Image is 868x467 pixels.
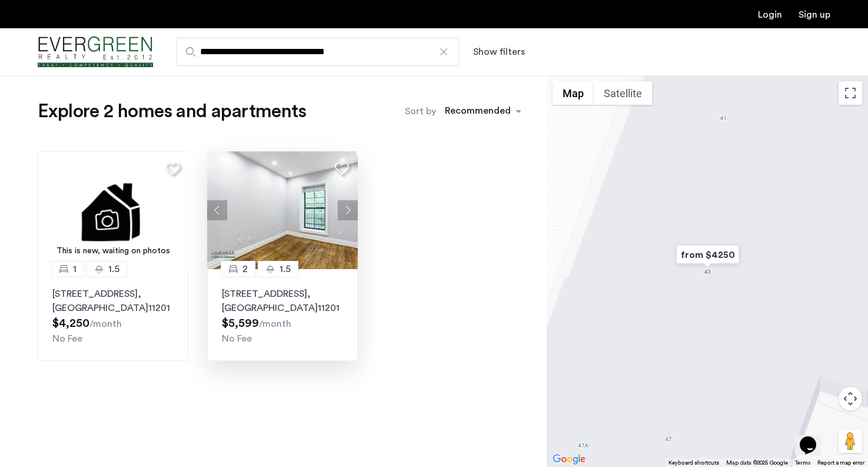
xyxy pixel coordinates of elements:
[52,334,82,343] span: No Fee
[38,269,188,361] a: 11.5[STREET_ADDRESS], [GEOGRAPHIC_DATA]11201No Fee
[280,262,291,276] span: 1.5
[222,287,343,315] p: [STREET_ADDRESS] 11201
[669,459,719,467] button: Keyboard shortcuts
[52,287,174,315] p: [STREET_ADDRESS] 11201
[443,104,511,121] div: Recommended
[799,10,830,19] a: Registration
[38,151,189,269] img: 1.gif
[242,262,248,276] span: 2
[594,81,652,105] button: Show satellite imagery
[795,459,810,467] a: Terms (opens in new tab)
[839,81,862,105] button: Toggle fullscreen view
[550,452,588,467] img: Google
[73,262,77,276] span: 1
[38,30,153,74] a: Cazamio Logo
[758,10,782,19] a: Login
[89,319,122,329] sub: /month
[52,317,89,329] span: $4,250
[671,241,744,268] div: from $4250
[839,387,862,410] button: Map camera controls
[222,334,252,343] span: No Fee
[207,151,358,269] img: 66a1adb6-6608-43dd-a245-dc7333f8b390_638953585804226927.jpeg
[207,269,358,361] a: 21.5[STREET_ADDRESS], [GEOGRAPHIC_DATA]11201No Fee
[38,151,189,269] a: This is new, waiting on photos
[338,200,358,220] button: Next apartment
[177,38,459,66] input: Apartment Search
[38,30,153,74] img: logo
[207,200,227,220] button: Previous apartment
[550,452,588,467] a: Open this area in Google Maps (opens a new window)
[439,101,527,122] ng-select: sort-apartment
[405,104,436,118] label: Sort by
[108,262,119,276] span: 1.5
[259,319,291,329] sub: /month
[795,420,833,455] iframe: chat widget
[839,429,862,453] button: Drag Pegman onto the map to open Street View
[553,81,594,105] button: Show street map
[473,45,525,59] button: Show or hide filters
[817,459,864,467] a: Report a map error
[44,245,183,257] div: This is new, waiting on photos
[222,317,259,329] span: $5,599
[726,460,788,466] span: Map data ©2025 Google
[38,100,306,123] h1: Explore 2 homes and apartments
